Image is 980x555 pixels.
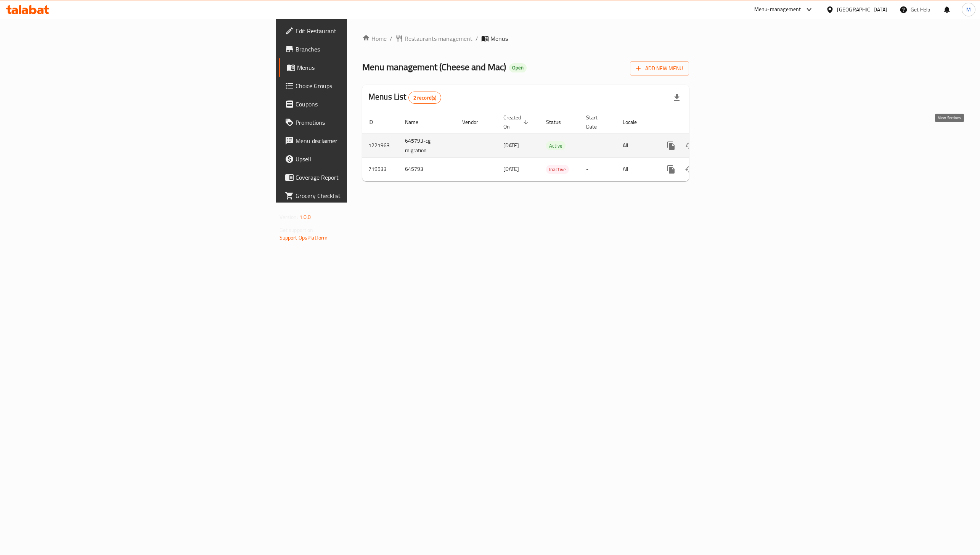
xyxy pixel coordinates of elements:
[476,34,478,43] li: /
[617,158,656,181] td: All
[503,140,519,150] span: [DATE]
[279,113,439,132] a: Promotions
[630,61,689,76] button: Add New Menu
[296,136,433,145] span: Menu disclaimer
[368,91,441,104] h2: Menus List
[680,160,699,179] button: Change Status
[368,117,383,127] span: ID
[580,158,617,181] td: -
[280,212,298,222] span: Version:
[623,117,647,127] span: Locale
[297,63,433,72] span: Menus
[279,95,439,113] a: Coupons
[362,111,741,181] table: enhanced table
[296,118,433,127] span: Promotions
[503,113,531,131] span: Created On
[279,150,439,168] a: Upsell
[546,117,571,127] span: Status
[279,22,439,40] a: Edit Restaurant
[546,142,566,150] span: Active
[966,5,971,14] span: M
[462,117,488,127] span: Vendor
[509,63,527,72] div: Open
[680,137,699,155] button: Change Status
[662,137,680,155] button: more
[296,81,433,90] span: Choice Groups
[362,34,689,43] nav: breadcrumb
[580,134,617,158] td: -
[296,154,433,164] span: Upsell
[662,160,680,179] button: more
[280,233,328,243] a: Support.OpsPlatform
[837,5,887,14] div: [GEOGRAPHIC_DATA]
[490,34,508,43] span: Menus
[503,164,519,174] span: [DATE]
[280,225,315,235] span: Get support on:
[296,191,433,200] span: Grocery Checklist
[754,5,801,14] div: Menu-management
[586,113,607,131] span: Start Date
[296,173,433,182] span: Coverage Report
[279,187,439,205] a: Grocery Checklist
[279,40,439,58] a: Branches
[299,212,311,222] span: 1.0.0
[509,64,527,71] span: Open
[296,26,433,35] span: Edit Restaurant
[546,165,569,174] span: Inactive
[656,111,741,134] th: Actions
[279,58,439,77] a: Menus
[636,64,683,73] span: Add New Menu
[279,168,439,187] a: Coverage Report
[296,45,433,54] span: Branches
[617,134,656,158] td: All
[279,132,439,150] a: Menu disclaimer
[409,94,441,101] span: 2 record(s)
[405,117,428,127] span: Name
[279,77,439,95] a: Choice Groups
[408,92,442,104] div: Total records count
[296,100,433,109] span: Coupons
